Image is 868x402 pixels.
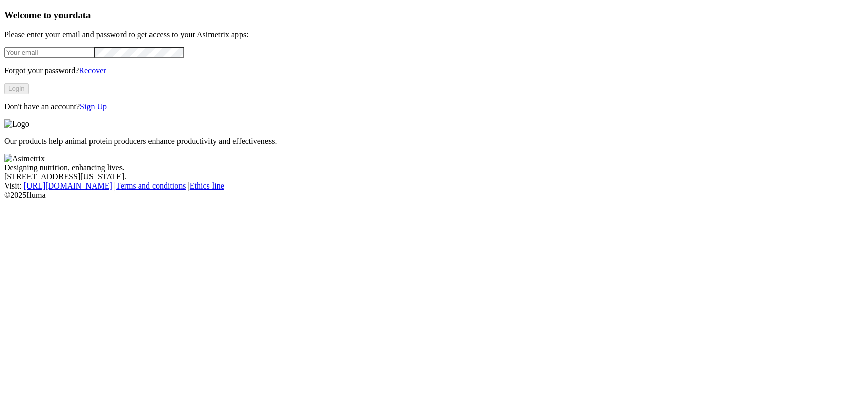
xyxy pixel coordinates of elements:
div: © 2025 Iluma [4,191,864,200]
button: Login [4,83,29,94]
p: Forgot your password? [4,66,864,75]
a: Terms and conditions [116,181,186,190]
p: Please enter your email and password to get access to your Asimetrix apps: [4,30,864,39]
div: [STREET_ADDRESS][US_STATE]. [4,172,864,181]
div: Visit : | | [4,181,864,191]
h3: Welcome to your [4,10,864,21]
a: Ethics line [190,181,224,190]
input: Your email [4,47,94,58]
span: data [73,10,91,20]
p: Don't have an account? [4,102,864,111]
a: [URL][DOMAIN_NAME] [24,181,112,190]
p: Our products help animal protein producers enhance productivity and effectiveness. [4,137,864,146]
a: Recover [79,66,106,75]
img: Asimetrix [4,154,45,163]
img: Logo [4,119,29,129]
a: Sign Up [80,102,107,111]
div: Designing nutrition, enhancing lives. [4,163,864,172]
